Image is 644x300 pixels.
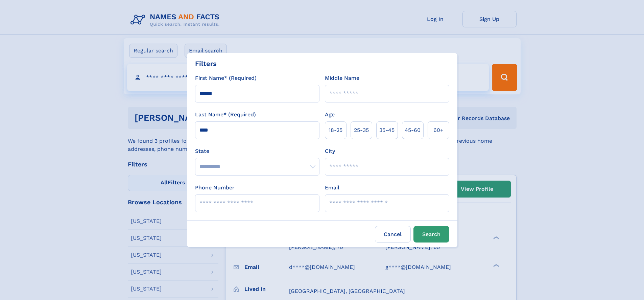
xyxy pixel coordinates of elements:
[375,226,411,243] label: Cancel
[325,147,335,155] label: City
[195,59,217,69] div: Filters
[329,126,342,134] span: 18‑25
[195,147,319,155] label: State
[433,126,444,134] span: 60+
[405,126,421,134] span: 45‑60
[325,184,339,192] label: Email
[413,226,449,243] button: Search
[354,126,369,134] span: 25‑35
[325,74,359,82] label: Middle Name
[195,184,235,192] label: Phone Number
[195,111,256,119] label: Last Name* (Required)
[379,126,395,134] span: 35‑45
[325,111,335,119] label: Age
[195,74,257,82] label: First Name* (Required)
